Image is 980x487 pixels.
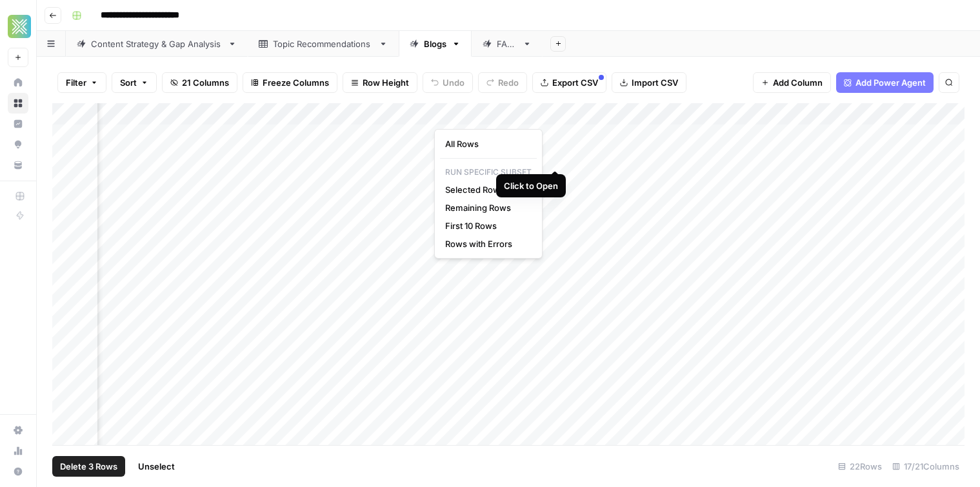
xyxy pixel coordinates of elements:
[445,183,526,196] span: Selected Rows (3)
[887,456,965,477] div: 17/21 Columns
[532,72,606,93] button: Export CSV
[112,72,157,93] button: Sort
[363,76,409,89] span: Row Height
[753,72,831,93] button: Add Column
[91,37,223,50] div: Content Strategy & Gap Analysis
[478,72,527,93] button: Redo
[243,72,337,93] button: Freeze Columns
[855,76,926,89] span: Add Power Agent
[52,456,125,477] button: Delete 3 Rows
[8,441,28,461] a: Usage
[424,37,446,50] div: Blogs
[773,76,823,89] span: Add Column
[445,219,526,232] span: First 10 Rows
[8,420,28,441] a: Settings
[423,72,473,93] button: Undo
[273,37,374,50] div: Topic Recommendations
[472,31,543,57] a: FAQs
[8,72,28,93] a: Home
[8,461,28,482] button: Help + Support
[8,114,28,134] a: Insights
[445,201,526,214] span: Remaining Rows
[8,134,28,155] a: Opportunities
[445,237,526,250] span: Rows with Errors
[263,76,329,89] span: Freeze Columns
[612,72,686,93] button: Import CSV
[182,76,229,89] span: 21 Columns
[138,460,175,473] span: Unselect
[130,456,183,477] button: Unselect
[60,460,117,473] span: Delete 3 Rows
[8,15,31,38] img: Xponent21 Logo
[399,31,472,57] a: Blogs
[440,164,537,181] p: Run Specific Subset
[343,72,417,93] button: Row Height
[57,72,106,93] button: Filter
[66,31,248,57] a: Content Strategy & Gap Analysis
[497,37,517,50] div: FAQs
[836,72,934,93] button: Add Power Agent
[498,76,519,89] span: Redo
[162,72,237,93] button: 21 Columns
[8,93,28,114] a: Browse
[248,31,399,57] a: Topic Recommendations
[8,155,28,175] a: Your Data
[120,76,137,89] span: Sort
[833,456,887,477] div: 22 Rows
[632,76,678,89] span: Import CSV
[552,76,598,89] span: Export CSV
[66,76,86,89] span: Filter
[445,137,526,150] span: All Rows
[8,10,28,43] button: Workspace: Xponent21
[443,76,465,89] span: Undo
